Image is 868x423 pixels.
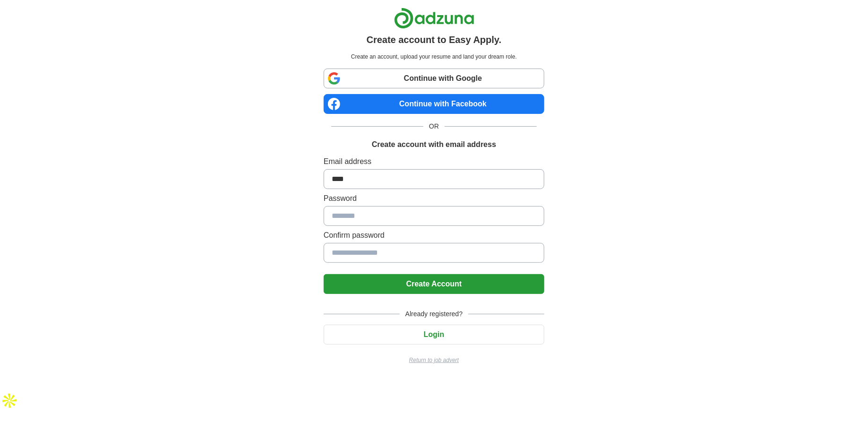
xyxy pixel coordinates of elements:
button: Login [324,325,544,345]
label: Confirm password [324,230,544,241]
a: Continue with Google [324,69,544,88]
p: Create an account, upload your resume and land your dream role. [326,52,542,61]
a: Login [324,330,544,338]
a: Return to job advert [324,356,544,364]
a: Continue with Facebook [324,94,544,114]
button: Create Account [324,274,544,294]
h1: Create account with email address [372,139,496,150]
h1: Create account to Easy Apply. [367,33,502,47]
label: Email address [324,156,544,167]
span: OR [423,121,445,131]
img: Adzuna logo [394,8,474,29]
label: Password [324,193,544,204]
span: Already registered? [400,309,468,319]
